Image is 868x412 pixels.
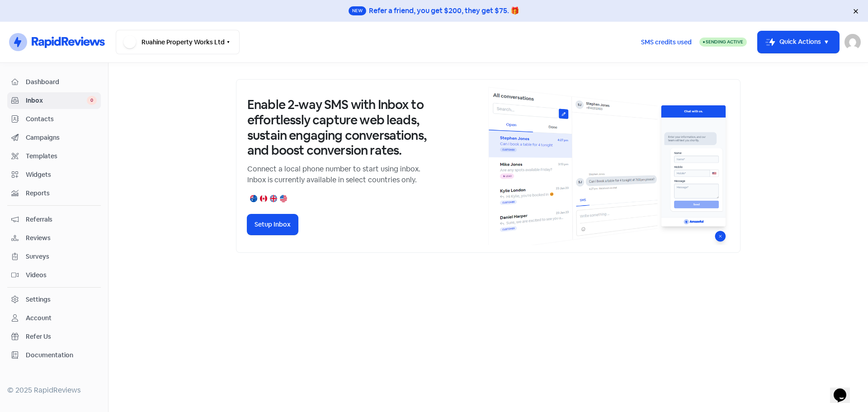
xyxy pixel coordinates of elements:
span: Contacts [26,114,97,124]
button: Ruahine Property Works Ltd [116,30,240,54]
a: Referrals [7,211,101,228]
span: Reports [26,189,97,198]
a: Reports [7,185,101,202]
span: Dashboard [26,77,97,87]
a: Contacts [7,111,101,128]
span: Widgets [26,170,97,180]
p: Connect a local phone number to start using inbox. Inbox is currently available in select countri... [247,164,428,185]
img: australia.png [250,195,257,202]
button: Quick Actions [758,31,839,53]
div: Refer a friend, you get $200, they get $75. 🎁 [369,5,519,16]
a: Reviews [7,230,101,246]
img: canada.png [260,195,267,202]
img: User [844,34,861,50]
img: inbox-default-image-2.png [488,87,729,245]
a: Videos [7,267,101,284]
span: New [349,6,366,15]
span: Sending Active [706,39,743,45]
span: Reviews [26,233,97,243]
a: Templates [7,148,101,165]
a: Dashboard [7,74,101,90]
a: Widgets [7,166,101,183]
a: Inbox 0 [7,92,101,109]
h3: Enable 2-way SMS with Inbox to effortlessly capture web leads, sustain engaging conversations, an... [247,97,428,158]
img: united-states.png [280,195,287,202]
span: Videos [26,270,97,280]
button: Setup Inbox [247,214,298,235]
span: Inbox [26,96,87,105]
span: Refer Us [26,332,97,341]
span: SMS credits used [641,38,692,47]
span: Documentation [26,350,97,360]
a: SMS credits used [633,37,699,46]
span: Surveys [26,252,97,261]
span: Referrals [26,215,97,224]
a: Sending Active [699,37,747,47]
span: Campaigns [26,133,97,142]
a: Refer Us [7,328,101,345]
a: Account [7,310,101,327]
img: united-kingdom.png [270,195,277,202]
span: Templates [26,152,97,161]
a: Surveys [7,248,101,265]
div: © 2025 RapidReviews [7,385,101,396]
a: Campaigns [7,129,101,146]
span: 0 [87,96,97,105]
iframe: chat widget [830,376,859,403]
a: Settings [7,291,101,308]
a: Documentation [7,347,101,364]
div: Settings [26,295,51,304]
div: Account [26,313,52,323]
